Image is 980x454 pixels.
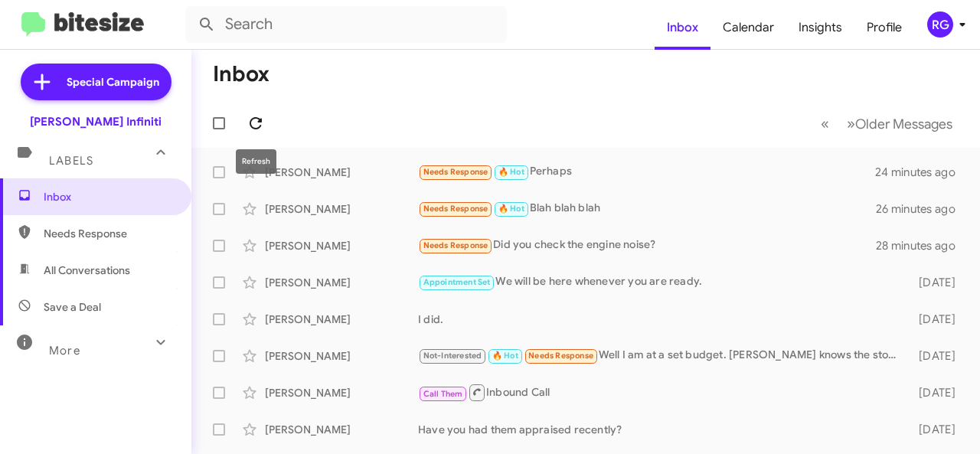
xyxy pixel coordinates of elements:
div: Have you had them appraised recently? [418,422,905,437]
div: Did you check the engine noise? [418,237,876,254]
div: [PERSON_NAME] [265,385,418,400]
div: [PERSON_NAME] [265,165,418,180]
h1: Inbox [213,62,269,87]
div: Well I am at a set budget. [PERSON_NAME] knows the story about the Frontier Truck. Currently I ca... [418,347,905,364]
div: Perhaps [418,163,876,181]
a: Inbox [655,5,710,50]
div: [DATE] [905,422,968,437]
div: Inbound Call [418,383,905,402]
div: [PERSON_NAME] [265,238,418,253]
button: Next [838,108,962,139]
div: [DATE] [905,348,968,364]
span: Labels [49,154,93,168]
span: Save a Deal [44,299,101,315]
a: Insights [786,5,854,50]
a: Profile [854,5,914,50]
div: Blah blah blah [418,200,876,217]
span: 🔥 Hot [498,204,524,214]
input: Search [185,6,507,43]
div: We will be here whenever you are ready. [418,273,905,291]
span: Special Campaign [67,74,159,90]
span: Call Them [423,389,463,399]
span: Needs Response [423,167,488,177]
span: Needs Response [44,226,174,241]
span: Older Messages [855,116,952,132]
span: Needs Response [423,240,488,250]
div: 26 minutes ago [876,201,968,217]
a: Calendar [710,5,786,50]
span: Needs Response [528,351,593,361]
span: Needs Response [423,204,488,214]
span: Appointment Set [423,277,491,287]
button: Previous [812,108,838,139]
div: [DATE] [905,312,968,327]
div: [PERSON_NAME] [265,422,418,437]
nav: Page navigation example [812,108,962,139]
span: Inbox [44,189,174,204]
div: Refresh [236,149,276,174]
div: [PERSON_NAME] [265,275,418,290]
span: Not-Interested [423,351,482,361]
div: 28 minutes ago [876,238,968,253]
div: [DATE] [905,275,968,290]
div: [PERSON_NAME] Infiniti [30,114,162,129]
a: Special Campaign [21,64,171,100]
div: [DATE] [905,385,968,400]
div: I did. [418,312,905,327]
span: 🔥 Hot [492,351,518,361]
div: 24 minutes ago [876,165,968,180]
span: All Conversations [44,263,130,278]
div: RG [927,11,953,38]
span: « [821,114,829,133]
span: » [847,114,855,133]
span: 🔥 Hot [498,167,524,177]
div: [PERSON_NAME] [265,348,418,364]
button: RG [914,11,963,38]
div: [PERSON_NAME] [265,312,418,327]
div: [PERSON_NAME] [265,201,418,217]
span: More [49,344,80,358]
